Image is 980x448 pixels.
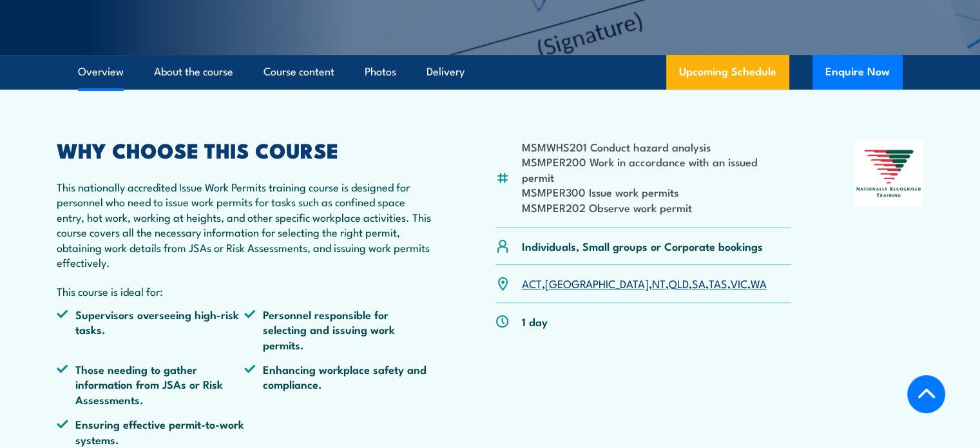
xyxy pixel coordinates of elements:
[522,314,548,329] p: 1 day
[751,275,767,291] a: WA
[522,276,767,291] p: , , , , , , ,
[57,284,433,298] p: This course is ideal for:
[244,362,432,407] li: Enhancing workplace safety and compliance.
[427,55,465,89] a: Delivery
[78,55,124,89] a: Overview
[666,55,789,90] a: Upcoming Schedule
[57,141,433,159] h2: WHY CHOOSE THIS COURSE
[522,154,792,184] li: MSMPER200 Work in accordance with an issued permit
[522,200,792,215] li: MSMPER202 Observe work permit
[731,275,747,291] a: VIC
[264,55,334,89] a: Course content
[154,55,233,89] a: About the course
[522,139,792,154] li: MSMWHS201 Conduct hazard analysis
[812,55,903,90] button: Enquire Now
[692,275,706,291] a: SA
[522,239,763,253] p: Individuals, Small groups or Corporate bookings
[57,416,245,447] li: Ensuring effective permit-to-work systems.
[652,275,666,291] a: NT
[57,362,245,407] li: Those needing to gather information from JSAs or Risk Assessments.
[244,307,432,352] li: Personnel responsible for selecting and issuing work permits.
[365,55,396,89] a: Photos
[545,275,649,291] a: [GEOGRAPHIC_DATA]
[522,275,542,291] a: ACT
[57,179,433,269] p: This nationally accredited Issue Work Permits training course is designed for personnel who need ...
[854,141,924,206] img: Nationally Recognised Training logo.
[522,184,792,199] li: MSMPER300 Issue work permits
[57,307,245,352] li: Supervisors overseeing high-risk tasks.
[669,275,689,291] a: QLD
[709,275,727,291] a: TAS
